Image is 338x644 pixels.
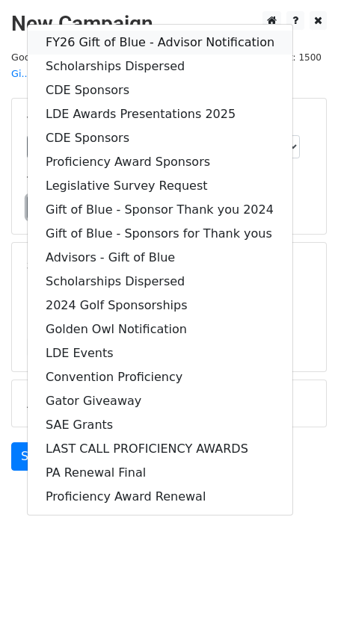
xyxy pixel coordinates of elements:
[28,78,292,102] a: CDE Sponsors
[28,246,292,270] a: Advisors - Gift of Blue
[28,365,292,389] a: Convention Proficiency
[28,31,292,55] a: FY26 Gift of Blue - Advisor Notification
[11,52,199,80] small: Google Sheet:
[28,389,292,413] a: Gator Giveaway
[28,294,292,318] a: 2024 Golf Sponsorships
[28,102,292,126] a: LDE Awards Presentations 2025
[28,437,292,461] a: LAST CALL PROFICIENCY AWARDS
[28,341,292,365] a: LDE Events
[28,174,292,198] a: Legislative Survey Request
[11,11,327,37] h2: New Campaign
[28,55,292,78] a: Scholarships Dispersed
[11,442,61,471] a: Send
[28,222,292,246] a: Gift of Blue - Sponsors for Thank yous
[28,461,292,485] a: PA Renewal Final
[28,126,292,150] a: CDE Sponsors
[28,485,292,509] a: Proficiency Award Renewal
[28,413,292,437] a: SAE Grants
[28,198,292,222] a: Gift of Blue - Sponsor Thank you 2024
[28,270,292,294] a: Scholarships Dispersed
[28,318,292,341] a: Golden Owl Notification
[263,572,338,644] iframe: Chat Widget
[28,150,292,174] a: Proficiency Award Sponsors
